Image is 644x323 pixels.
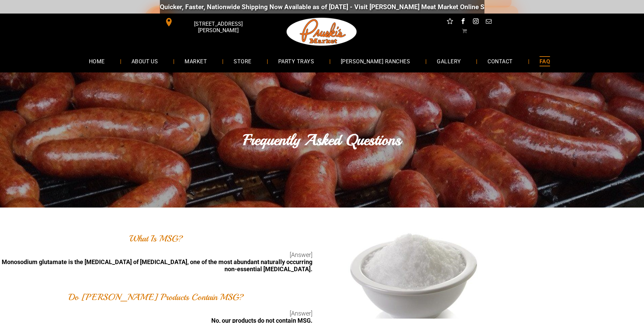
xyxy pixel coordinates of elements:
a: [STREET_ADDRESS][PERSON_NAME] [160,17,263,27]
a: FAQ [529,52,560,70]
a: Social network [446,17,454,27]
font: Do [PERSON_NAME] Products Contain MSG? [69,292,244,303]
a: STORE [223,52,261,70]
a: facebook [458,17,467,27]
font: What Is MSG? [129,233,183,244]
a: CONTACT [477,52,523,70]
span: [Answer] [290,310,312,317]
font: Frequently Asked Questions [243,130,401,150]
a: MARKET [174,52,217,70]
a: HOME [79,52,115,70]
img: msg-1920w.jpg [332,230,501,319]
span: [Answer] [290,251,312,258]
a: [PERSON_NAME] RANCHES [331,52,420,70]
b: Monosodium glutamate is the [MEDICAL_DATA] of [MEDICAL_DATA], one of the most abundant naturally ... [2,258,312,273]
a: email [484,17,493,27]
span: [STREET_ADDRESS][PERSON_NAME] [174,17,262,37]
img: Pruski-s+Market+HQ+Logo2-1920w.png [285,14,358,50]
a: GALLERY [427,52,471,70]
a: PARTY TRAYS [268,52,324,70]
a: instagram [471,17,480,27]
a: ABOUT US [121,52,168,70]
